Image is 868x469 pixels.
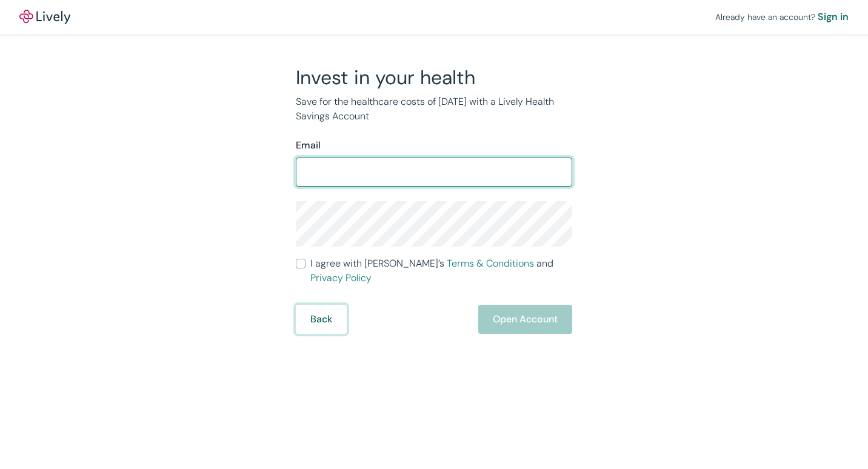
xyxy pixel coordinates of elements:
a: Privacy Policy [310,271,372,284]
div: Already have an account? [715,10,849,24]
h2: Invest in your health [296,65,572,90]
img: Lively [19,10,70,24]
a: Terms & Conditions [447,257,534,270]
button: Back [296,305,347,334]
label: Email [296,138,321,153]
p: Save for the healthcare costs of [DATE] with a Lively Health Savings Account [296,95,572,124]
a: LivelyLively [19,10,70,24]
a: Sign in [818,10,849,24]
span: I agree with [PERSON_NAME]’s and [310,256,572,285]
